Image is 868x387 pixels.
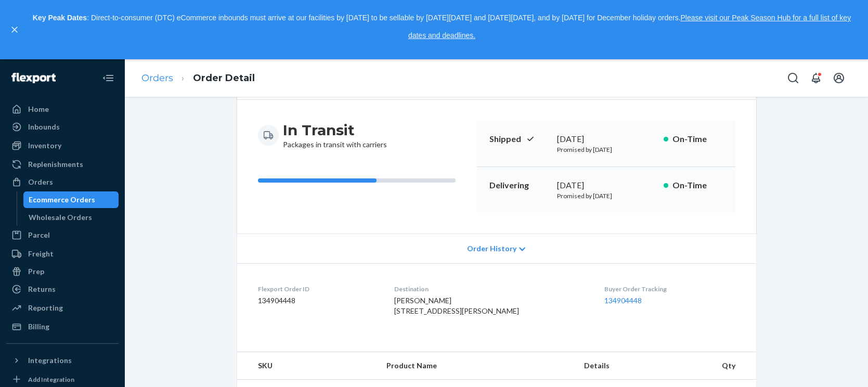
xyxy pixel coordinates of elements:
a: 134904448 [604,296,642,305]
a: Orders [6,174,119,190]
p: Promised by [DATE] [557,145,655,154]
p: Shipped [489,133,549,145]
span: [PERSON_NAME] [STREET_ADDRESS][PERSON_NAME] [394,296,519,315]
p: Promised by [DATE] [557,191,655,200]
p: : Direct-to-consumer (DTC) eCommerce inbounds must arrive at our facilities by [DATE] to be sella... [25,9,859,44]
p: Delivering [489,179,549,191]
div: [DATE] [557,179,655,191]
div: Home [28,104,49,114]
div: Inventory [28,140,61,151]
div: Inbounds [28,122,60,132]
button: Open notifications [806,68,826,88]
div: Prep [28,266,44,277]
button: Open Search Box [783,68,804,88]
div: Ecommerce Orders [29,195,95,205]
a: Returns [6,281,119,298]
dt: Buyer Order Tracking [604,285,735,293]
dt: Flexport Order ID [258,285,378,293]
div: Add Integration [28,375,74,384]
button: Close Navigation [98,68,119,88]
div: Freight [28,249,54,259]
a: Inventory [6,137,119,154]
div: Billing [28,321,49,332]
a: Order Detail [193,72,255,84]
div: [DATE] [557,133,655,145]
a: Replenishments [6,156,119,173]
div: Packages in transit with carriers [283,121,387,150]
div: Returns [28,284,56,294]
button: close, [9,24,20,35]
a: Freight [6,246,119,262]
h3: In Transit [283,121,387,139]
a: Home [6,101,119,118]
p: On-Time [672,179,723,191]
a: Reporting [6,300,119,316]
img: Flexport logo [11,73,56,83]
button: Integrations [6,352,119,369]
div: Orders [28,177,53,187]
ol: breadcrumbs [133,63,263,94]
div: Wholesale Orders [29,212,92,223]
a: Parcel [6,227,119,243]
dd: 134904448 [258,295,378,306]
th: SKU [237,352,379,380]
a: Wholesale Orders [23,209,119,226]
strong: Key Peak Dates [33,14,87,22]
a: Prep [6,263,119,280]
p: On-Time [672,133,723,145]
a: Inbounds [6,119,119,135]
a: Ecommerce Orders [23,191,119,208]
div: Replenishments [28,159,83,170]
dt: Destination [394,285,588,293]
div: Integrations [28,355,72,366]
div: Reporting [28,303,63,313]
a: Billing [6,318,119,335]
th: Product Name [378,352,576,380]
div: Parcel [28,230,50,240]
a: Orders [141,72,173,84]
span: Order History [467,243,516,254]
th: Qty [690,352,756,380]
a: Add Integration [6,373,119,385]
a: Please visit our Peak Season Hub for a full list of key dates and deadlines. [408,14,851,40]
button: Open account menu [828,68,849,88]
th: Details [576,352,690,380]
